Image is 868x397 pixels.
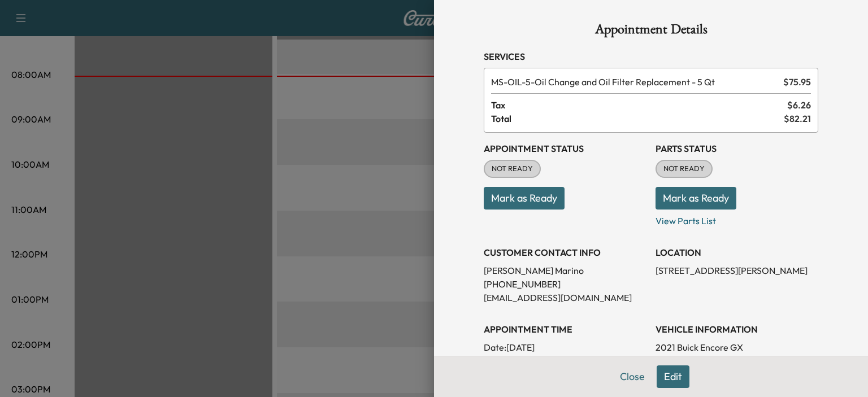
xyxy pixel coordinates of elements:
[656,210,818,228] p: View Parts List
[484,291,646,304] p: [EMAIL_ADDRESS][DOMAIN_NAME]
[657,163,711,174] span: NOT READY
[656,341,818,354] p: 2021 Buick Encore GX
[484,277,646,291] p: [PHONE_NUMBER]
[787,98,811,112] span: $ 6.26
[656,187,736,210] button: Mark as Ready
[484,322,646,336] h3: APPOINTMENT TIME
[656,264,818,277] p: [STREET_ADDRESS][PERSON_NAME]
[656,354,818,368] p: [US_VEHICLE_IDENTIFICATION_NUMBER]
[484,142,646,155] h3: Appointment Status
[656,246,818,259] h3: LOCATION
[484,23,818,41] h1: Appointment Details
[784,112,811,125] span: $ 82.21
[484,354,646,368] p: Arrival Window:
[484,264,646,277] p: [PERSON_NAME] Marino
[491,112,784,125] span: Total
[656,142,818,155] h3: Parts Status
[484,50,818,63] h3: Services
[552,354,629,368] span: 11:22 AM - 12:22 PM
[613,365,652,388] button: Close
[657,365,689,388] button: Edit
[484,341,646,354] p: Date: [DATE]
[484,187,565,210] button: Mark as Ready
[783,75,811,89] span: $ 75.95
[656,322,818,336] h3: VEHICLE INFORMATION
[485,163,540,174] span: NOT READY
[491,98,787,112] span: Tax
[491,75,779,89] span: Oil Change and Oil Filter Replacement - 5 Qt
[484,246,646,259] h3: CUSTOMER CONTACT INFO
